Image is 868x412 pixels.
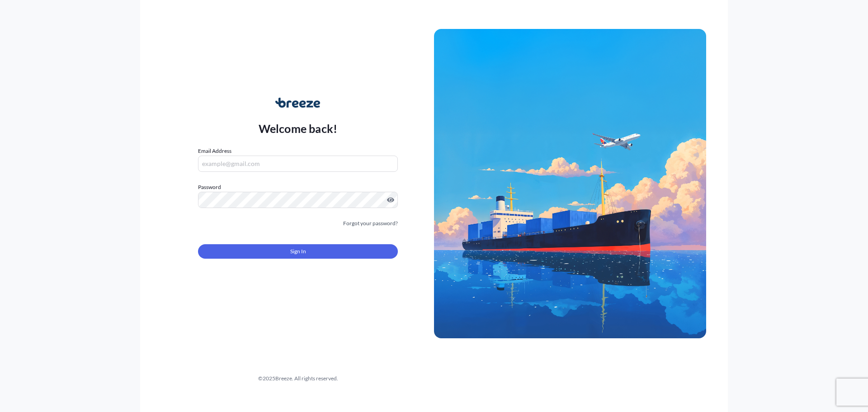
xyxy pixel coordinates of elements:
span: Sign In [290,247,306,256]
button: Sign In [198,244,398,259]
button: Show password [387,196,394,204]
img: Ship illustration [434,29,706,338]
p: Welcome back! [259,121,338,136]
label: Email Address [198,147,231,156]
input: example@gmail.com [198,156,398,172]
label: Password [198,183,398,192]
div: © 2025 Breeze. All rights reserved. [162,374,434,383]
a: Forgot your password? [343,219,398,228]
